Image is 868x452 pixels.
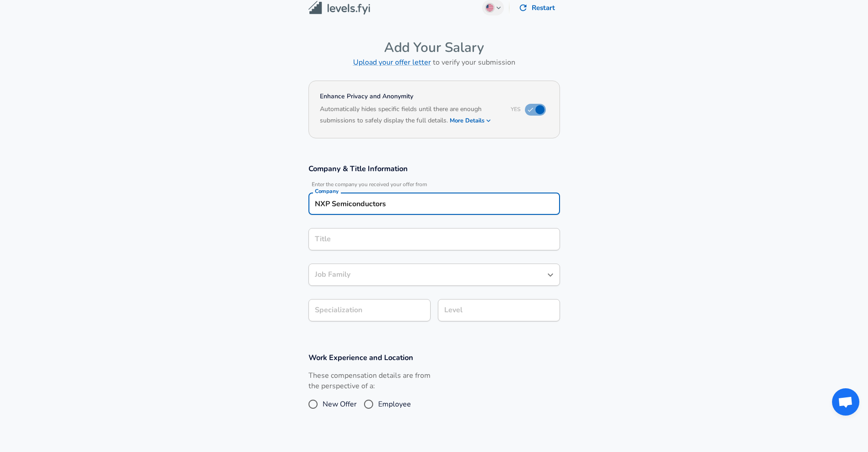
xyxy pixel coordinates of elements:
[313,232,556,246] input: Software Engineer
[353,57,431,67] a: Upload your offer letter
[313,197,556,211] input: Google
[308,1,370,15] img: Levels.fyi
[308,299,431,321] input: Specialization
[378,399,411,410] span: Employee
[308,371,431,391] label: These compensation details are from the perspective of a:
[450,114,492,127] button: More Details
[832,388,859,416] div: Open chat
[308,56,560,69] h6: to verify your submission
[320,92,500,101] h4: Enhance Privacy and Anonymity
[308,39,560,56] h4: Add Your Salary
[313,268,542,282] input: Software Engineer
[315,188,339,194] label: Company
[308,163,560,174] h3: Company & Title Information
[511,106,520,113] span: Yes
[323,399,357,410] span: New Offer
[486,4,493,11] img: English (US)
[308,352,560,363] h3: Work Experience and Location
[442,303,556,317] input: L3
[308,181,560,188] span: Enter the company you received your offer from
[320,104,500,127] h6: Automatically hides specific fields until there are enough submissions to safely display the full...
[544,269,557,281] button: Open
